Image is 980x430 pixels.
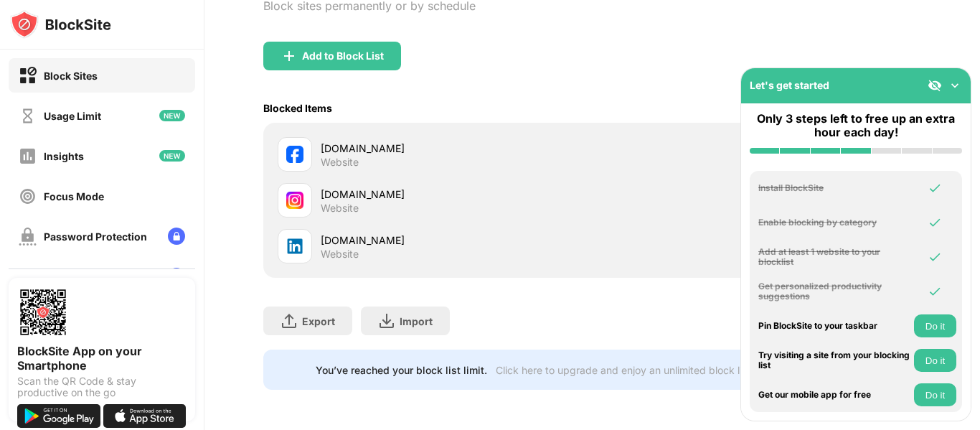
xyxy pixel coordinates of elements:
[928,181,942,195] img: omni-check.svg
[159,110,185,121] img: new-icon.svg
[17,375,187,398] div: Scan the QR Code & stay productive on the go
[928,250,942,264] img: omni-check.svg
[750,79,829,91] div: Let's get started
[928,284,942,299] img: omni-check.svg
[103,404,187,428] img: download-on-the-app-store.svg
[758,350,910,371] div: Try visiting a site from your blocking list
[168,268,185,285] img: lock-menu.svg
[758,390,910,400] div: Get our mobile app for free
[750,112,962,139] div: Only 3 steps left to free up an extra hour each day!
[321,233,593,248] div: [DOMAIN_NAME]
[19,67,37,85] img: block-on.svg
[10,10,111,39] img: logo-blocksite.svg
[168,228,185,245] img: lock-menu.svg
[44,70,98,82] div: Block Sites
[17,344,187,373] div: BlockSite App on your Smartphone
[948,78,962,93] img: omni-setup-toggle.svg
[758,218,910,228] div: Enable blocking by category
[19,147,37,165] img: insights-off.svg
[321,248,359,261] div: Website
[928,215,942,230] img: omni-check.svg
[321,187,593,202] div: [DOMAIN_NAME]
[19,107,37,125] img: time-usage-off.svg
[496,364,753,376] div: Click here to upgrade and enjoy an unlimited block list.
[19,187,37,205] img: focus-off.svg
[321,141,593,156] div: [DOMAIN_NAME]
[316,364,487,376] div: You’ve reached your block list limit.
[758,321,910,331] div: Pin BlockSite to your taskbar
[44,230,147,243] div: Password Protection
[44,150,84,162] div: Insights
[44,110,101,122] div: Usage Limit
[321,202,359,215] div: Website
[286,238,303,255] img: favicons
[928,78,942,93] img: eye-not-visible.svg
[159,150,185,162] img: new-icon.svg
[758,183,910,193] div: Install BlockSite
[321,156,359,169] div: Website
[263,102,332,114] div: Blocked Items
[758,247,910,268] div: Add at least 1 website to your blocklist
[758,281,910,302] div: Get personalized productivity suggestions
[302,50,384,62] div: Add to Block List
[914,314,956,337] button: Do it
[17,404,100,428] img: get-it-on-google-play.svg
[914,349,956,372] button: Do it
[286,146,303,163] img: favicons
[400,315,433,327] div: Import
[17,286,69,338] img: options-page-qr-code.png
[44,190,104,202] div: Focus Mode
[19,228,37,246] img: password-protection-off.svg
[19,268,37,286] img: customize-block-page-off.svg
[914,383,956,406] button: Do it
[302,315,335,327] div: Export
[286,192,303,209] img: favicons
